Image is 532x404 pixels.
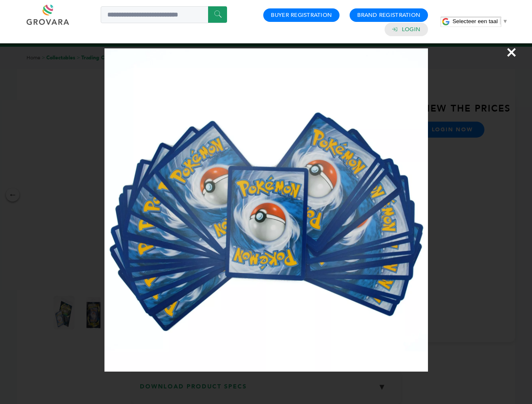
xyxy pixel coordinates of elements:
[271,11,332,19] a: Buyer Registration
[101,6,227,23] input: Search a product or brand...
[402,26,420,33] a: Login
[503,18,508,24] span: ▼
[452,18,508,24] a: Selecteer een taal​
[104,48,428,372] img: Image Preview
[452,18,497,24] span: Selecteer een taal
[506,40,517,64] span: ×
[357,11,420,19] a: Brand Registration
[500,18,500,24] span: ​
